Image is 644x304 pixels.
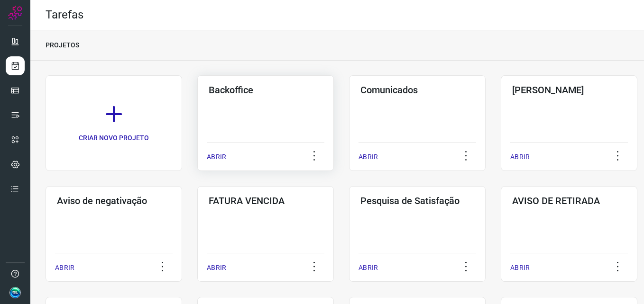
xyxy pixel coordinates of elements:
p: ABRIR [55,263,74,273]
p: ABRIR [359,152,378,162]
p: ABRIR [510,152,530,162]
h3: [PERSON_NAME] [512,84,626,96]
p: CRIAR NOVO PROJETO [79,133,149,143]
h3: Backoffice [209,84,322,96]
p: ABRIR [207,152,226,162]
h3: FATURA VENCIDA [209,195,322,206]
p: PROJETOS [46,40,79,50]
p: ABRIR [510,263,530,273]
h3: AVISO DE RETIRADA [512,195,626,206]
p: ABRIR [359,263,378,273]
h3: Aviso de negativação [57,195,171,206]
h3: Comunicados [360,84,474,96]
img: Logo [8,6,22,20]
img: d1faacb7788636816442e007acca7356.jpg [9,287,21,298]
p: ABRIR [207,263,226,273]
h3: Pesquisa de Satisfação [360,195,474,206]
h2: Tarefas [46,8,83,22]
